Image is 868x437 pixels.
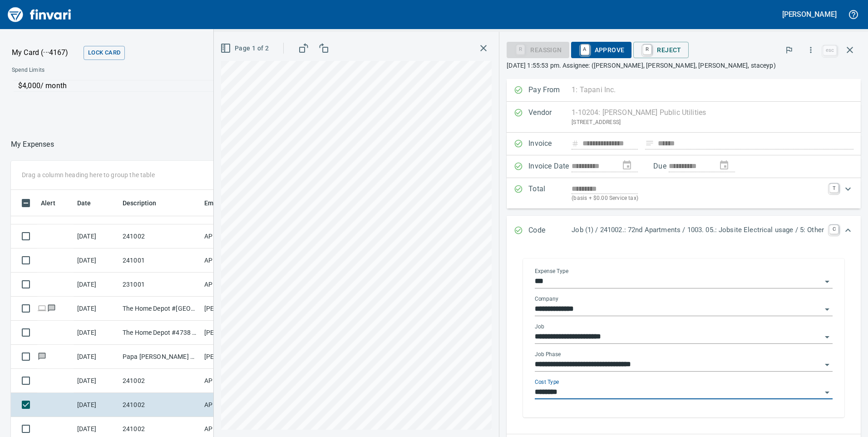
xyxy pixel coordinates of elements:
span: Date [77,198,91,209]
p: Code [528,225,572,237]
div: Reassign [507,45,569,53]
button: Open [821,386,833,399]
div: Expand [507,178,861,209]
label: Expense Type [535,268,568,274]
td: [PERSON_NAME] [201,297,269,321]
td: 241002 [119,369,201,393]
td: [DATE] [74,297,119,321]
span: Online transaction [37,305,47,311]
p: Online allowed [5,92,309,101]
a: R [643,45,651,55]
span: Employee [204,198,245,209]
span: Has messages [47,305,56,311]
p: (basis + $0.00 Service tax) [572,194,824,203]
td: Papa [PERSON_NAME] Pizza # 3 Ridgefield [GEOGRAPHIC_DATA] [119,345,201,369]
button: RReject [633,42,688,58]
td: [DATE] [74,248,119,273]
button: AApprove [571,42,632,58]
span: Employee [204,198,233,209]
span: Spend Limits [12,66,176,75]
td: 241001 [119,248,201,273]
div: Expand [507,216,861,246]
a: esc [823,45,837,55]
td: 231001 [119,273,201,297]
span: Alert [41,198,55,209]
p: Job (1) / 241002.: 72nd Apartments / 1003. 05.: Jobsite Electrical usage / 5: Other [572,225,824,235]
td: [PERSON_NAME] [201,321,269,345]
td: 241002 [119,393,201,417]
td: [DATE] [74,273,119,297]
span: Description [123,198,157,209]
td: [DATE] [74,393,119,417]
button: Lock Card [84,46,125,60]
a: T [829,184,838,193]
button: More [801,40,821,60]
span: Reject [641,42,681,58]
button: Page 1 of 2 [218,40,272,57]
td: The Home Depot #4738 [GEOGRAPHIC_DATA] [GEOGRAPHIC_DATA] [119,321,201,345]
p: My Card (···4167) [12,47,80,58]
span: Approve [578,42,625,58]
p: My Expenses [11,139,54,150]
td: AP Invoices [201,273,269,297]
td: The Home Depot #[GEOGRAPHIC_DATA] [119,297,201,321]
button: Open [821,358,833,371]
a: A [581,45,589,55]
span: Alert [41,198,67,209]
label: Job Phase [535,352,561,357]
button: Open [821,331,833,343]
button: [PERSON_NAME] [780,7,839,21]
td: [PERSON_NAME] [201,345,269,369]
img: Finvari [5,4,74,25]
td: AP Invoices [201,393,269,417]
td: AP Invoices [201,224,269,248]
p: Drag a column heading here to group the table [22,170,155,179]
span: Has messages [37,353,47,359]
span: Close invoice [821,39,861,61]
td: [DATE] [74,369,119,393]
span: Page 1 of 2 [222,43,269,54]
td: [DATE] [74,224,119,248]
nav: breadcrumb [11,139,54,150]
a: C [829,225,838,234]
label: Company [535,296,558,302]
p: Total [528,184,572,203]
td: 241002 [119,224,201,248]
button: Open [821,275,833,288]
td: AP Invoices [201,369,269,393]
td: AP Invoices [201,248,269,273]
label: Cost Type [535,379,559,385]
label: Job [535,324,544,329]
span: Description [123,198,168,209]
span: Date [77,198,103,209]
button: Open [821,303,833,316]
td: [DATE] [74,345,119,369]
p: $4,000 / month [18,80,303,91]
p: [DATE] 1:55:53 pm. Assignee: ([PERSON_NAME], [PERSON_NAME], [PERSON_NAME], staceyp) [507,61,861,70]
span: Lock Card [88,48,120,58]
h5: [PERSON_NAME] [782,10,837,19]
td: [DATE] [74,321,119,345]
button: Flag [779,40,799,60]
